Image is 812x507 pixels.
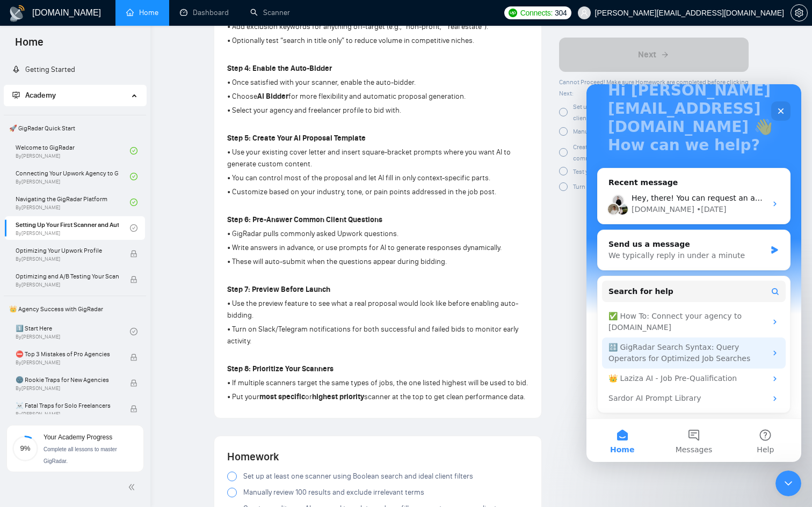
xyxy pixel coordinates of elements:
[9,5,26,22] img: logo
[130,224,137,232] span: check-circle
[11,100,204,139] div: Dima avatarNazar avatarViktor avatarHey, there! You can request an additional Business Manager to...
[227,298,528,321] p: • Use the preview feature to see what a real proposal would look like before enabling auto-bidding.
[130,354,137,361] span: lock
[22,258,180,280] div: 🔠 GigRadar Search Syntax: Query Operators for Optimized Job Searches
[16,245,119,256] span: Optimizing Your Upwork Profile
[30,119,42,131] img: Viktor avatar
[227,285,330,294] strong: Step 7: Preview Before Launch
[16,165,130,188] a: Connecting Your Upwork Agency to GigRadarBy[PERSON_NAME]
[16,374,119,385] span: 🌚 Rookie Traps for New Agencies
[227,134,366,143] strong: Step 5: Create Your AI Proposal Template
[227,449,528,464] h4: Homework
[227,364,334,373] strong: Step 8: Prioritize Your Scanners
[559,38,749,72] button: Next
[509,9,517,17] img: upwork-logo.png
[89,362,126,369] span: Messages
[16,282,119,288] span: By [PERSON_NAME]
[227,377,528,389] p: • If multiple scanners target the same types of jobs, the one listed highest will be used to bid.
[22,289,180,300] div: 👑 Laziza AI - Job Pre-Qualification
[130,276,137,283] span: lock
[227,242,528,254] p: • Write answers in advance, or use prompts for AI to generate responses dynamically.
[791,9,808,17] a: setting
[22,166,179,177] div: We typically reply in under a minute
[16,284,199,304] div: 👑 Laziza AI - Job Pre-Qualification
[227,172,528,184] p: • You can control most of the proposal and let AI fill in only context-specific parts.
[227,228,528,240] p: • GigRadar pulls commonly asked Upwork questions.
[227,391,528,403] p: • Put your or scanner at the top to get clean performance data.
[22,226,180,249] div: ✅ How To: Connect your agency to [DOMAIN_NAME]
[170,362,187,369] span: Help
[227,146,528,170] p: • Use your existing cover letter and insert square-bracket prompts where you want AI to generate ...
[227,186,528,198] p: • Customize based on your industry, tone, or pain points addressed in the job post.
[16,139,130,163] a: Welcome to GigRadarBy[PERSON_NAME]
[5,298,145,320] span: 👑 Agency Success with GigRadar
[22,93,193,104] div: Recent message
[12,91,20,99] span: fund-projection-screen
[143,335,215,378] button: Help
[227,64,332,73] strong: Step 4: Enable the Auto-Bidder
[227,91,528,102] p: • Choose for more flexibility and automatic proposal generation.
[130,173,137,180] span: check-circle
[16,349,119,359] span: ⛔ Top 3 Mistakes of Pro Agencies
[22,308,180,320] div: Sardor AI Prompt Library
[227,256,528,268] p: • These will auto-submit when the questions appear during bidding.
[520,7,553,19] span: Connects:
[573,143,745,162] span: Create or edit your AI proposal template and pre-fill answers to common client questions
[227,105,528,116] p: • Select your agency and freelancer profile to bid with.
[130,147,137,155] span: check-circle
[130,250,137,258] span: lock
[250,8,290,17] a: searchScanner
[16,359,119,366] span: By [PERSON_NAME]
[130,405,137,413] span: lock
[22,202,87,213] span: Search for help
[573,183,716,190] span: Turn on Slack/Telegram notifications for monitoring
[16,256,119,262] span: By [PERSON_NAME]
[24,362,48,369] span: Home
[12,445,38,452] span: 9%
[573,103,735,122] span: Set up at least one scanner using Boolean search and ideal client filters
[312,392,364,401] strong: highest priority
[180,8,229,17] a: dashboardDashboard
[791,9,807,17] span: setting
[257,92,288,101] strong: AI Bidder
[4,59,146,80] li: Getting Started
[259,392,305,401] strong: most specific
[185,17,204,36] div: Close
[638,48,656,61] span: Next
[16,222,199,253] div: ✅ How To: Connect your agency to [DOMAIN_NAME]
[16,304,199,324] div: Sardor AI Prompt Library
[775,471,801,496] iframe: Intercom live chat
[227,215,382,224] strong: Step 6: Pre-Answer Common Client Questions
[20,119,33,131] img: Nazar avatar
[130,199,137,206] span: check-circle
[12,91,56,100] span: Academy
[11,145,204,186] div: Send us a messageWe typically reply in under a minute
[16,411,119,417] span: By [PERSON_NAME]
[22,155,179,166] div: Send us a message
[227,77,528,89] p: • Once satisfied with your scanner, enable the auto-bidder.
[227,35,528,47] p: • Optionally test “search in title only” to reduce volume in competitive niches.
[16,190,130,214] a: Navigating the GigRadar PlatformBy[PERSON_NAME]
[5,117,145,139] span: 🚀 GigRadar Quick Start
[559,78,749,97] span: Cannot Proceed! Make sure Homework are completed before clicking Next:
[16,196,199,218] button: Search for help
[44,433,112,441] span: Your Academy Progress
[586,84,801,462] iframe: Intercom live chat
[581,9,588,17] span: user
[16,271,119,282] span: Optimizing and A/B Testing Your Scanner for Better Results
[227,21,528,33] p: • Add exclusion keywords for anything off-target (e.g., “non-profit,” “real estate”).
[573,168,717,175] span: Test your proposal preview and enable auto-bidding
[227,324,528,347] p: • Turn on Slack/Telegram notifications for both successful and failed bids to monitor early activ...
[16,216,130,240] a: Setting Up Your First Scanner and Auto-BidderBy[PERSON_NAME]
[16,253,199,284] div: 🔠 GigRadar Search Syntax: Query Operators for Optimized Job Searches
[243,471,473,482] span: Set up at least one scanner using Boolean search and ideal client filters
[25,91,56,100] span: Academy
[130,328,137,335] span: check-circle
[243,487,424,498] span: Manually review 100 results and exclude irrelevant terms
[555,7,567,19] span: 304
[128,482,139,493] span: double-left
[71,335,143,378] button: Messages
[44,446,117,464] span: Complete all lessons to master GigRadar.
[791,4,808,21] button: setting
[6,34,52,57] span: Home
